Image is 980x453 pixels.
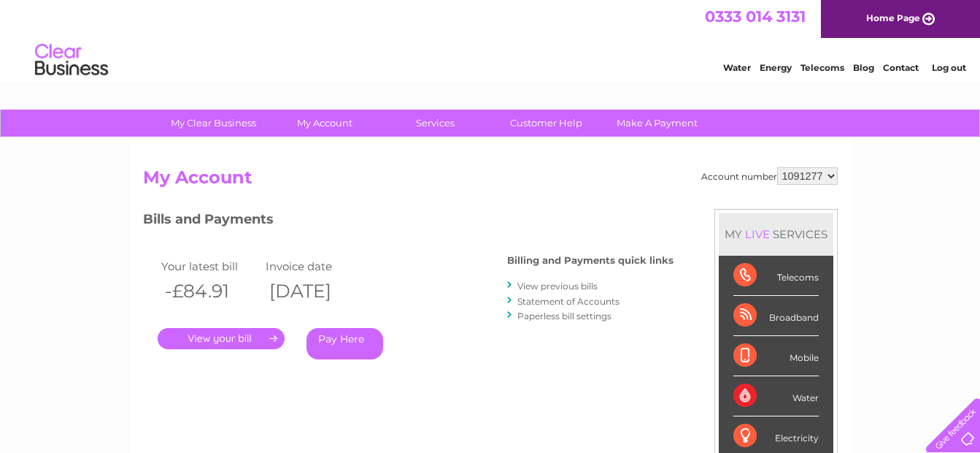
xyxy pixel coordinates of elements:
h2: My Account [143,167,838,195]
a: 0333 014 3131 [705,7,806,26]
a: My Account [264,110,385,137]
a: Make A Payment [597,110,717,137]
div: Account number [701,167,838,185]
a: Services [375,110,495,137]
div: MY SERVICES [719,213,833,255]
div: Broadband [733,296,819,336]
a: Paperless bill settings [517,311,611,321]
div: Telecoms [733,256,819,296]
th: [DATE] [262,276,367,306]
a: Statement of Accounts [517,296,620,307]
td: Your latest bill [158,256,263,276]
a: Customer Help [486,110,606,137]
a: Log out [932,62,966,73]
a: My Clear Business [153,110,274,137]
a: Energy [760,62,792,73]
h3: Bills and Payments [143,209,674,235]
a: Water [723,62,751,73]
a: Contact [883,62,919,73]
a: View previous bills [517,281,598,292]
th: -£84.91 [158,276,263,306]
td: Invoice date [262,256,367,276]
a: . [158,328,285,349]
a: Blog [853,62,874,73]
div: Water [733,376,819,416]
a: Telecoms [800,62,844,73]
div: Mobile [733,336,819,376]
div: LIVE [742,227,773,241]
a: Pay Here [306,328,383,359]
h4: Billing and Payments quick links [507,255,674,266]
img: logo.png [34,38,109,83]
div: Clear Business is a trading name of Verastar Limited (registered in [GEOGRAPHIC_DATA] No. 3667643... [146,8,836,71]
